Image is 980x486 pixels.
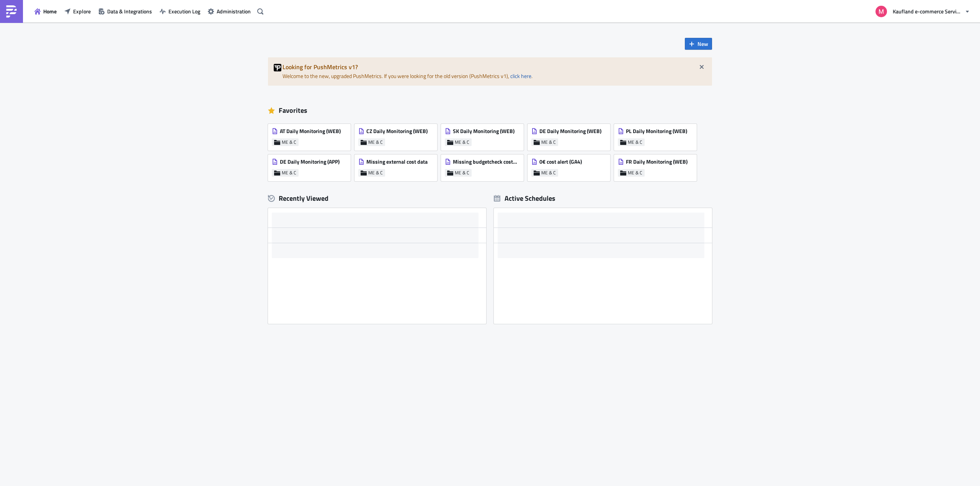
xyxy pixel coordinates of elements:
[156,5,204,17] button: Execution Log
[5,5,18,18] img: PushMetrics
[107,7,152,15] span: Data & Integrations
[453,158,519,165] span: Missing budgetcheck costs (GA4)
[685,38,712,50] button: New
[628,139,642,145] span: ME & C
[366,128,428,135] span: CZ Daily Monitoring (WEB)
[268,120,354,151] a: AT Daily Monitoring (WEB)ME & C
[31,5,60,17] button: Home
[60,5,95,17] button: Explore
[73,7,91,15] span: Explore
[614,120,701,151] a: PL Daily Monitoring (WEB)ME & C
[368,170,383,176] span: ME & C
[268,57,712,86] div: Welcome to the new, upgraded PushMetrics. If you were looking for the old version (PushMetrics v1...
[268,193,486,204] div: Recently Viewed
[268,151,354,181] a: DE Daily Monitoring (APP)ME & C
[280,158,340,165] span: DE Daily Monitoring (APP)
[697,40,708,48] span: New
[539,128,601,135] span: DE Daily Monitoring (WEB)
[366,158,428,165] span: Missing external cost data
[204,5,255,17] button: Administration
[283,64,706,70] h5: Looking for PushMetrics v1?
[541,139,556,145] span: ME & C
[494,194,555,203] div: Active Schedules
[539,158,582,165] span: 0€ cost alert (GA4)
[628,170,642,176] span: ME & C
[626,158,688,165] span: FR Daily Monitoring (WEB)
[354,120,441,151] a: CZ Daily Monitoring (WEB)ME & C
[528,120,614,151] a: DE Daily Monitoring (WEB)ME & C
[541,170,556,176] span: ME & C
[217,7,251,15] span: Administration
[354,151,441,181] a: Missing external cost dataME & C
[282,170,296,176] span: ME & C
[626,128,687,135] span: PL Daily Monitoring (WEB)
[871,3,974,20] button: Kaufland e-commerce Services GmbH & Co. KG
[168,7,200,15] span: Execution Log
[268,105,712,116] div: Favorites
[280,128,341,135] span: AT Daily Monitoring (WEB)
[43,7,57,15] span: Home
[282,139,296,145] span: ME & C
[368,139,383,145] span: ME & C
[614,151,701,181] a: FR Daily Monitoring (WEB)ME & C
[455,139,469,145] span: ME & C
[441,120,528,151] a: SK Daily Monitoring (WEB)ME & C
[441,151,528,181] a: Missing budgetcheck costs (GA4)ME & C
[453,128,514,135] span: SK Daily Monitoring (WEB)
[528,151,614,181] a: 0€ cost alert (GA4)ME & C
[893,7,962,15] span: Kaufland e-commerce Services GmbH & Co. KG
[95,5,156,17] button: Data & Integrations
[455,170,469,176] span: ME & C
[875,5,888,18] img: Avatar
[510,72,531,80] a: click here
